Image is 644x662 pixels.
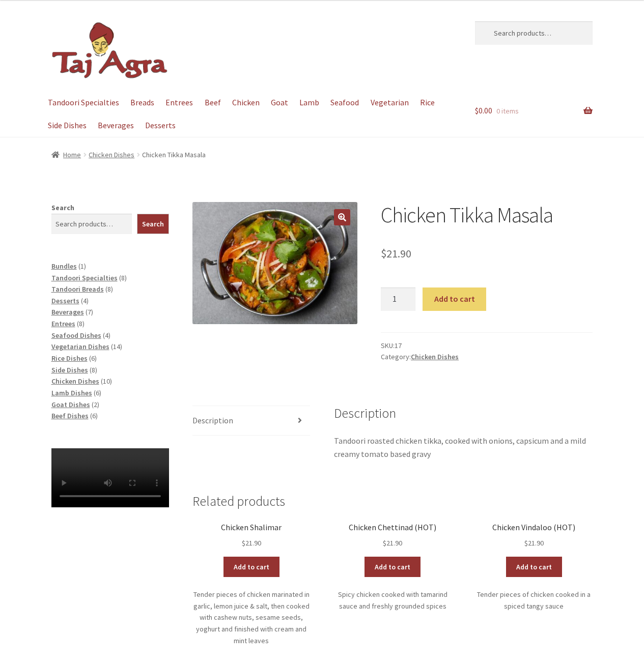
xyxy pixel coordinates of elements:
span: $ [475,105,479,116]
span: 14 [113,342,120,351]
input: Search products… [475,21,593,45]
a: Beef Dishes [51,411,89,420]
span: 4 [83,296,87,305]
span: $ [381,246,386,261]
a: Beverages [93,114,139,137]
a: Tandoori Specialties [51,273,118,282]
span: / [134,149,142,161]
a: Add to cart: “Chicken Vindaloo (HOT)” [506,557,562,577]
span: Side Dishes [51,365,88,375]
a: Lamb [295,91,324,114]
img: Dickson | Taj Agra Indian Restaurant [51,21,169,80]
span: 8 [121,273,125,282]
span: 1 [80,262,84,271]
button: Search [137,214,169,234]
a: Rice Dishes [51,354,88,363]
a: Desserts [141,114,181,137]
a: Vegetarian Dishes [51,342,109,351]
a: Description [192,406,310,436]
h2: Description [334,406,593,421]
input: Search products… [51,214,132,234]
h2: Related products [192,494,593,509]
a: Beef [200,91,226,114]
a: Seafood Dishes [51,331,101,340]
input: Product quantity [381,287,415,311]
a: Goat Dishes [51,400,90,409]
a: Home [51,150,81,159]
a: Rice [415,91,439,114]
a: Beverages [51,307,84,316]
a: Chicken Vindaloo (HOT) $21.90 [475,523,593,549]
a: View full-screen image gallery [334,209,350,225]
bdi: 21.90 [381,246,411,261]
h1: Chicken Tikka Masala [381,202,593,228]
label: Search [51,203,74,212]
a: Tandoori Breads [51,284,104,294]
a: Chicken Shalimar $21.90 [192,523,310,549]
a: Goat [266,91,293,114]
a: Seafood [326,91,364,114]
span: $ [524,538,528,548]
span: 8 [92,365,95,375]
span: 2 [94,400,97,409]
a: Chicken Dishes [89,150,134,159]
span: $ [242,538,245,548]
span: 4 [105,331,108,340]
a: Add to cart: “Chicken Chettinad (HOT)” [365,557,421,577]
a: Entrees [51,319,75,328]
a: Side Dishes [43,114,92,137]
h2: Chicken Vindaloo (HOT) [475,523,593,532]
bdi: 21.90 [524,538,544,548]
bdi: 21.90 [242,538,261,548]
a: Entrees [161,91,198,114]
bdi: 21.90 [383,538,402,548]
a: Tandoori Specialties [43,91,124,114]
a: $0.00 0 items [475,91,593,131]
a: Desserts [51,296,79,305]
span: 8 [79,319,82,328]
span: $ [383,538,386,548]
a: Vegetarian [366,91,413,114]
span: Category: [381,351,593,363]
span: SKU: [381,340,593,352]
p: Tandoori roasted chicken tikka, cooked with onions, capsicum and a mild creamy tomato based gravy [334,435,593,461]
h2: Chicken Shalimar [192,523,310,532]
a: Breads [126,91,159,114]
a: Bundles [51,262,77,271]
p: Tender pieces of chicken cooked in a spiced tangy sauce [475,589,593,612]
span: 10 [103,377,110,386]
span: 6 [96,388,99,397]
span: 0.00 [475,105,492,116]
a: Add to cart: “Chicken Shalimar” [223,557,279,577]
a: Lamb Dishes [51,388,92,397]
span: 8 [107,284,111,294]
span: 7 [88,307,91,316]
p: Tender pieces of chicken marinated in garlic, lemon juice & salt, then cooked with cashew nuts, s... [192,589,310,646]
p: Spicy chicken cooked with tamarind sauce and freshly grounded spices [334,589,452,612]
img: Chicken Tikka Masala [192,202,357,324]
a: Chicken Dishes [411,352,459,361]
a: Chicken Chettinad (HOT) $21.90 [334,523,452,549]
a: Chicken Dishes [51,377,99,386]
nav: Primary Navigation [51,91,452,137]
span: 0 items [496,106,519,116]
button: Add to cart [423,287,486,311]
nav: breadcrumbs [51,149,593,161]
a: Chicken [227,91,264,114]
span: 17 [395,341,402,350]
h2: Chicken Chettinad (HOT) [334,523,452,532]
span: 6 [92,411,96,420]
